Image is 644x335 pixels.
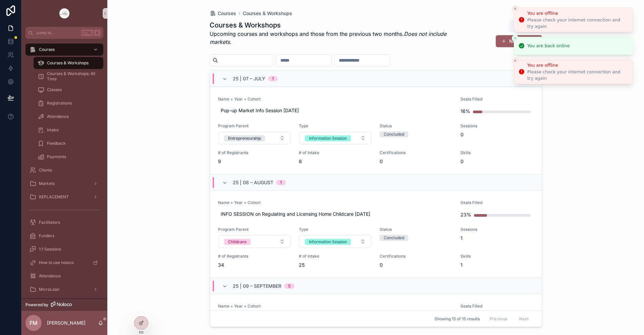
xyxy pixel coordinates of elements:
span: K [95,30,100,36]
span: INFO SESSION on Regulating and Licensing Home Childcare [DATE] [221,211,450,217]
button: Select Button [218,235,290,248]
span: Jump to... [36,30,78,36]
a: Facilitators [25,216,103,228]
div: You are offline [527,62,628,69]
span: Courses [39,47,55,52]
div: Please check your internet connection and try again [527,17,628,29]
em: Does not include markets. [210,30,446,45]
span: Intake [47,127,59,133]
span: Ctrl [81,29,93,36]
div: Please check your internet connection and try again [527,69,628,81]
div: scrollable content [21,39,107,298]
span: 8 [299,158,372,165]
button: Close toast [512,35,519,42]
span: Seats Filled [461,96,533,102]
span: Name + Year + Cohort [218,96,453,102]
div: 1 [280,180,282,185]
span: Funders [39,233,54,239]
button: Export [509,20,542,32]
div: 23% [461,208,471,221]
span: # of Intake [299,150,372,155]
button: Select Button [299,132,371,144]
span: Showing 15 of 15 results [434,316,480,322]
a: Classes [34,84,103,96]
span: Courses & Workshops [47,60,89,66]
button: Close toast [512,57,519,64]
span: Markets [39,181,55,186]
span: Name + Year + Cohort [218,304,453,309]
a: Funders [25,230,103,242]
span: Powered by [25,302,48,308]
span: 34 [218,262,291,268]
span: 1 [461,262,533,268]
span: Courses & Workshops: All Time [47,71,97,82]
p: Upcoming courses and workshops and those from the previous two months. [210,30,458,46]
span: Classes [47,87,62,92]
span: Seats Filled [461,304,533,309]
span: Status [380,123,452,129]
div: Information Session [309,239,347,245]
span: 25 | 07 – July [233,75,265,82]
span: Feedback [47,141,66,146]
span: Clients [39,167,52,173]
a: Name + Year + CohortINFO SESSION on Regulating and Licensing Home Childcare [DATE]Seats Filled23%... [210,190,542,278]
div: Entrepreneurship [228,135,261,141]
span: Type [299,227,372,232]
div: Concluded [384,131,404,137]
span: Pop-up Market Info Session [DATE] [221,107,450,114]
div: 5 [288,283,290,289]
span: Name + Year + Cohort [218,200,453,205]
div: Childcare [228,239,247,245]
span: Seats Filled [461,200,533,205]
p: [PERSON_NAME] [47,320,86,326]
span: Skills [461,150,533,155]
span: Status [380,227,452,232]
a: 1:1 Sessions [25,243,103,255]
div: Concluded [384,235,404,241]
span: MicroLoan [39,287,59,292]
button: Select Button [218,132,290,144]
a: Payments [34,151,103,163]
a: Intake [34,124,103,136]
a: MicroLoan [25,283,103,295]
span: Certifications [380,150,452,155]
span: 0 [380,158,452,165]
a: Attendance [25,270,103,282]
a: How to use noloco [25,257,103,269]
span: Payments [47,154,66,159]
span: # of Intake [299,254,372,259]
span: 25 | 08 – August [233,179,273,186]
button: New Course [496,35,542,47]
div: 16% [461,105,470,118]
span: 25 [299,262,372,268]
span: FM [30,319,38,327]
button: Jump to...CtrlK [25,27,103,39]
a: Registrations [34,97,103,109]
span: Program Parent [218,227,291,232]
div: You are offline [527,10,628,17]
span: 25 | 09 – September [233,283,281,289]
span: Sessions [461,227,533,232]
a: Courses & Workshops [243,10,292,17]
span: Facilitators [39,220,60,225]
span: Type [299,123,372,129]
span: 0 [461,158,533,165]
span: Attendance [39,273,61,279]
span: Registrations [47,100,72,106]
a: Courses [25,44,103,56]
a: Clients [25,164,103,176]
div: 1 [272,76,274,81]
span: # of Registrants [218,150,291,155]
a: Feedback [34,137,103,149]
a: Markets [25,178,103,190]
span: 1 [461,235,533,242]
a: Courses & Workshops [34,57,103,69]
span: Skills [461,254,533,259]
a: Powered by [21,298,107,311]
span: Courses [218,10,236,17]
a: Courses [210,10,236,17]
span: # of Registrants [218,254,291,259]
span: 0 [461,131,533,138]
span: Program Parent [218,123,291,129]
